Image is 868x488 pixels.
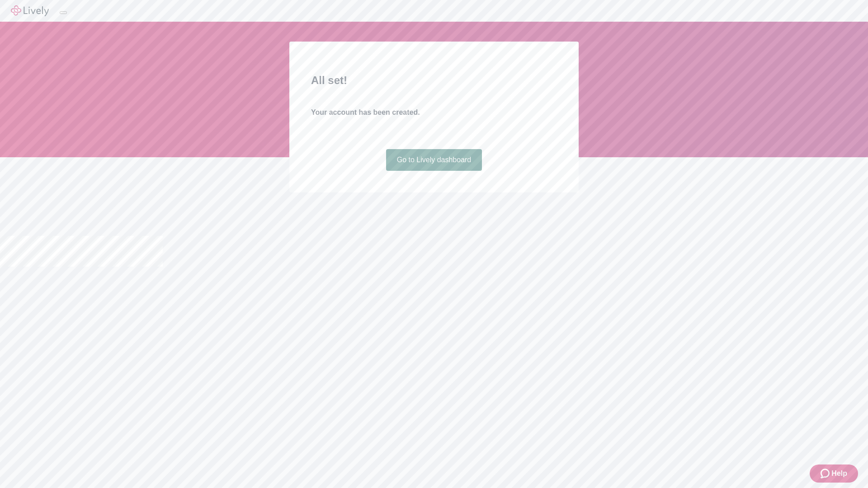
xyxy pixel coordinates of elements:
[11,5,49,16] img: Lively
[386,149,482,171] a: Go to Lively dashboard
[831,468,847,479] span: Help
[311,72,557,89] h2: All set!
[821,468,831,479] svg: Zendesk support icon
[810,465,858,483] button: Zendesk support iconHelp
[311,107,557,118] h4: Your account has been created.
[60,11,67,14] button: Log out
